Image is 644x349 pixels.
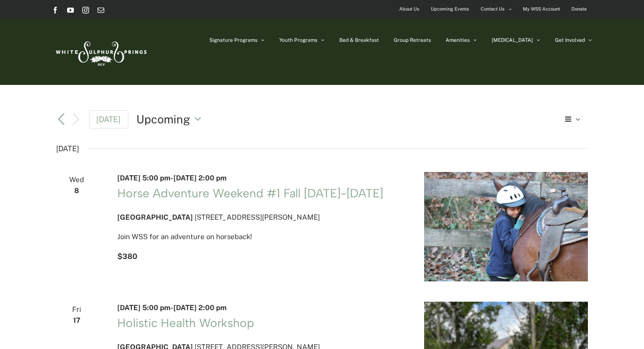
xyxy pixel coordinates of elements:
[492,19,540,61] a: [MEDICAL_DATA]
[56,314,97,327] span: 17
[446,38,470,43] span: Amenities
[117,303,170,312] span: [DATE] 5:00 pm
[431,3,469,15] span: Upcoming Events
[571,3,587,15] span: Donate
[209,38,257,43] span: Signature Programs
[82,7,89,14] a: Instagram
[209,19,592,61] nav: Main Menu
[56,185,97,197] span: 8
[56,114,66,124] a: Previous Events
[394,19,431,61] a: Group Retreats
[555,38,585,43] span: Get Involved
[279,19,325,61] a: Youth Programs
[56,174,97,186] span: Wed
[399,3,419,15] span: About Us
[492,38,533,43] span: [MEDICAL_DATA]
[117,174,170,182] span: [DATE] 5:00 pm
[89,110,129,128] a: [DATE]
[56,303,97,316] span: Fri
[173,174,227,182] span: [DATE] 2:00 pm
[117,303,227,312] time: -
[555,19,592,61] a: Get Involved
[97,7,104,14] a: Email
[394,38,431,43] span: Group Retreats
[339,19,379,61] a: Bed & Breakfast
[56,142,79,155] time: [DATE]
[117,174,227,182] time: -
[446,19,477,61] a: Amenities
[117,186,383,200] a: Horse Adventure Weekend #1 Fall [DATE]-[DATE]
[117,213,193,221] span: [GEOGRAPHIC_DATA]
[67,7,74,14] a: YouTube
[523,3,560,15] span: My WSS Account
[173,303,227,312] span: [DATE] 2:00 pm
[117,316,254,330] a: Holistic Health Workshop
[117,252,137,261] span: $380
[195,213,320,221] span: [STREET_ADDRESS][PERSON_NAME]
[279,38,317,43] span: Youth Programs
[136,111,206,127] button: Upcoming
[52,7,59,14] a: Facebook
[424,172,588,281] img: IMG_1414
[117,231,404,243] p: Join WSS for an adventure on horseback!
[136,111,190,127] span: Upcoming
[71,112,81,126] button: Next Events
[209,19,265,61] a: Signature Programs
[339,38,379,43] span: Bed & Breakfast
[481,3,505,15] span: Contact Us
[52,32,149,72] img: White Sulphur Springs Logo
